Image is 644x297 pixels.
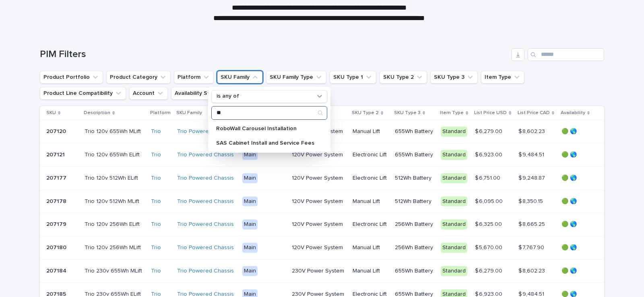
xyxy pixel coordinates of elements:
input: Search [528,48,604,61]
p: Trio 120v 655Wh ELift [85,150,141,158]
p: is any of [217,93,239,100]
p: Trio 120v 512Wh ELift [85,173,140,182]
h1: PIM Filters [40,49,508,60]
button: SKU Type 3 [430,71,478,84]
p: Trio 230v 655Wh MLift [85,266,144,274]
button: SKU Family [217,71,263,84]
p: 256Wh Battery [395,221,435,228]
tr: 207178207178 Trio 120v 512Wh MLiftTrio 120v 512Wh MLift Trio Trio Powered Chassis Main120V Power ... [40,190,604,213]
p: 655Wh Battery [395,152,435,158]
p: List Price USD [474,109,507,117]
p: Availability [561,109,585,117]
p: $ 9,248.87 [518,173,547,182]
p: $ 6,923.00 [475,150,504,158]
a: Trio [151,175,161,182]
p: SKU Family [176,109,202,117]
p: 120V Power System [292,221,346,228]
input: Search [212,107,327,119]
p: SKU Type 2 [352,109,379,117]
button: SKU Type 1 [330,71,376,84]
p: Trio 120v 655Wh MLift [85,127,142,135]
p: 230V Power System [292,268,346,274]
a: Trio Powered Chassis [177,221,234,228]
button: Account [129,87,168,100]
div: Main [242,266,258,276]
div: Main [242,150,258,160]
p: 120V Power System [292,198,346,205]
p: 🟢 🌎 [561,198,591,205]
p: $ 6,751.00 [475,173,502,182]
p: Trio 120v 256Wh MLift [85,243,142,251]
p: 🟢 🌎 [561,268,591,274]
p: 512Wh Battery [395,175,435,182]
p: $ 6,279.00 [475,127,504,135]
tr: 207180207180 Trio 120v 256Wh MLiftTrio 120v 256Wh MLift Trio Trio Powered Chassis Main120V Power ... [40,236,604,260]
div: Standard [441,266,467,276]
p: 655Wh Battery [395,268,435,274]
p: Electronic Lift [353,175,388,182]
p: 207120 [46,127,68,135]
p: Item Type [440,109,464,117]
p: $ 5,670.00 [475,243,504,251]
p: $ 6,325.00 [475,219,504,228]
div: Standard [441,127,467,137]
a: Trio Powered Chassis [177,198,234,205]
p: 120V Power System [292,244,346,251]
div: Standard [441,243,467,253]
a: Trio Powered Chassis [177,175,234,182]
p: SAS Cabinet Install and Service Fees [216,140,314,146]
p: $ 8,602.23 [518,266,547,274]
p: 🟢 🌎 [561,152,591,158]
tr: 207179207179 Trio 120v 256Wh ELiftTrio 120v 256Wh ELift Trio Trio Powered Chassis Main120V Power ... [40,213,604,236]
p: $ 7,767.90 [518,243,546,251]
div: Main [242,219,258,229]
button: SKU Type 2 [380,71,427,84]
tr: 207121207121 Trio 120v 655Wh ELiftTrio 120v 655Wh ELift Trio Trio Powered Chassis Main120V Power ... [40,143,604,166]
button: Availability Status [171,87,235,100]
p: 655Wh Battery [395,128,435,135]
p: Manual Lift [353,268,388,274]
p: Manual Lift [353,128,388,135]
p: 🟢 🌎 [561,221,591,228]
div: Standard [441,173,467,183]
div: Main [242,197,258,207]
p: SKU [46,109,56,117]
p: 🟢 🌎 [561,175,591,182]
button: SKU Family Type [266,71,326,84]
a: Trio [151,244,161,251]
a: Trio [151,268,161,274]
p: SKU Type 3 [394,109,421,117]
p: 207180 [46,243,68,251]
p: 207121 [46,150,66,158]
p: List Price CAD [518,109,550,117]
p: $ 6,095.00 [475,197,504,205]
p: $ 9,484.51 [518,150,546,158]
tr: 207120207120 Trio 120v 655Wh MLiftTrio 120v 655Wh MLift Trio Trio Powered Chassis Main120V Power ... [40,120,604,143]
p: Electronic Lift [353,152,388,158]
p: 207177 [46,173,68,182]
p: Manual Lift [353,198,388,205]
p: 207184 [46,266,68,274]
p: $ 6,279.00 [475,266,504,274]
div: Main [242,243,258,253]
tr: 207184207184 Trio 230v 655Wh MLiftTrio 230v 655Wh MLift Trio Trio Powered Chassis Main230V Power ... [40,259,604,283]
button: Product Category [106,71,171,84]
button: Platform [174,71,214,84]
p: 512Wh Battery [395,198,435,205]
p: Trio 120v 512Wh MLift [85,197,141,205]
button: Item Type [481,71,524,84]
p: 120V Power System [292,152,346,158]
a: Trio Powered Chassis [177,268,234,274]
p: Trio 120v 256Wh ELift [85,219,141,228]
div: Standard [441,150,467,160]
p: 120V Power System [292,175,346,182]
p: Platform [150,109,171,117]
div: Main [242,173,258,183]
p: $ 8,602.23 [518,127,547,135]
p: 256Wh Battery [395,244,435,251]
a: Trio Powered Chassis [177,244,234,251]
tr: 207177207177 Trio 120v 512Wh ELiftTrio 120v 512Wh ELift Trio Trio Powered Chassis Main120V Power ... [40,166,604,190]
p: $ 8,665.25 [518,219,547,228]
a: Trio Powered Chassis [177,152,234,158]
